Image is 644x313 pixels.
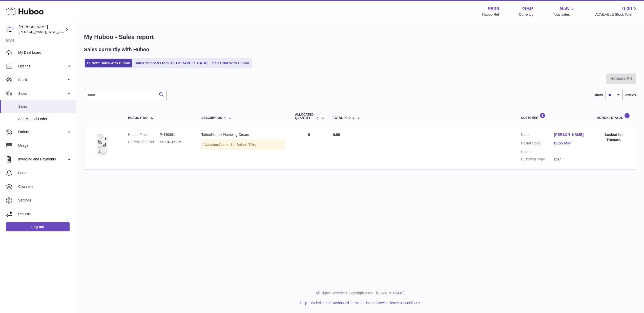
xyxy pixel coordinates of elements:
[160,140,191,144] dd: 659048468862
[210,59,251,67] a: Sales Not With Huboo
[521,113,587,120] div: Customer
[622,5,632,12] span: 0.00
[18,212,72,216] span: Returns
[128,140,160,144] dt: Current identifier
[18,198,72,203] span: Settings
[597,132,631,142] div: Locked for Shipping
[84,46,149,53] h2: Sales currently with Huboo
[333,116,351,120] span: Total paid
[18,50,72,55] span: My Dashboard
[521,141,554,147] dt: Postal Code
[80,291,640,296] p: All Rights Reserved. Copyright 2025 - [DOMAIN_NAME]
[519,12,533,17] div: Currency
[18,143,72,148] span: Usage
[160,132,191,137] dd: P-440891
[18,171,72,175] span: Cases
[559,5,570,12] span: NaN
[19,30,101,34] span: [PERSON_NAME][EMAIL_ADDRESS][DOMAIN_NAME]
[553,12,575,17] span: Total sales
[219,143,256,147] span: Option 1 = Default Title;
[6,222,70,231] a: Log out
[89,132,114,158] img: 99391730978820.jpg
[201,116,222,120] span: Description
[290,127,328,169] td: 6
[522,5,533,12] strong: GBP
[18,91,67,96] span: Sales
[625,93,636,98] span: entries
[18,117,72,121] span: Add Manual Order
[18,104,72,109] span: Sales
[133,59,209,67] a: Sales Shipped From [GEOGRAPHIC_DATA]
[18,157,67,162] span: Invoicing and Payments
[18,184,72,189] span: Channels
[488,5,499,12] strong: 9939
[554,132,587,137] a: [PERSON_NAME]
[594,93,603,98] label: Show
[482,12,499,17] div: Huboo Ref
[595,5,638,17] a: 0.00 AVAILABLE Stock Total
[595,12,638,17] span: AVAILABLE Stock Total
[300,301,307,305] a: Help
[554,157,587,162] dd: B2C
[18,130,67,134] span: Orders
[128,132,160,137] dt: Huboo P no
[521,157,554,162] dt: Customer Type
[201,132,285,137] div: TattooNumbx Numbing Cream
[6,26,14,33] img: tommyhardy@hotmail.com
[309,301,420,305] li: and
[521,132,554,138] dt: Name
[295,113,315,120] span: ALLOCATED Quantity
[377,301,420,305] a: Service Terms & Conditions
[554,141,587,146] a: DE55 6NP
[553,5,575,17] a: NaN Total sales
[18,78,67,82] span: Stock
[128,116,148,120] span: Huboo P no
[19,25,64,34] div: [PERSON_NAME]
[311,301,371,305] a: Website and Dashboard Terms of Use
[84,33,636,41] h1: My Huboo - Sales report
[597,113,631,120] div: Action / Status
[85,59,132,67] a: Current Sales with Huboo
[201,140,285,150] div: Variation:
[521,150,554,154] dt: User Id
[333,133,340,137] span: 0.00
[18,64,67,69] span: Listings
